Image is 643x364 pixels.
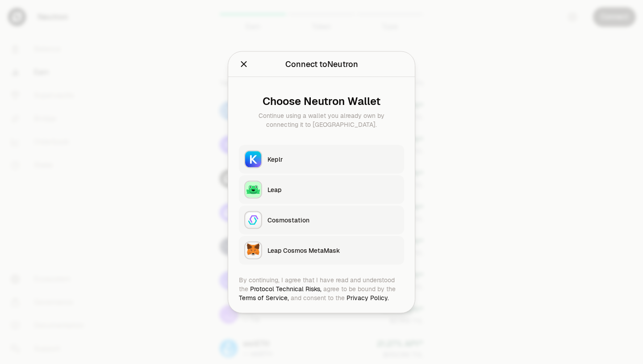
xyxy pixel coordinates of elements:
button: CosmostationCosmostation [239,205,404,234]
div: Choose Neutron Wallet [246,95,397,107]
div: Leap Cosmos MetaMask [267,246,399,255]
div: Leap [267,185,399,194]
a: Terms of Service, [239,293,289,301]
img: Keplr [245,151,261,167]
button: Close [239,58,249,70]
div: Cosmostation [267,215,399,224]
button: Leap Cosmos MetaMaskLeap Cosmos MetaMask [239,236,404,264]
div: Keplr [267,155,399,163]
div: Continue using a wallet you already own by connecting it to [GEOGRAPHIC_DATA]. [246,111,397,129]
div: By continuing, I agree that I have read and understood the agree to be bound by the and consent t... [239,275,404,302]
button: LeapLeap [239,175,404,204]
a: Protocol Technical Risks, [250,285,321,293]
div: Connect to Neutron [285,58,358,70]
img: Leap [245,181,261,197]
a: Privacy Policy. [347,293,389,301]
button: KeplrKeplr [239,145,404,173]
img: Cosmostation [245,212,261,228]
img: Leap Cosmos MetaMask [245,242,261,258]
